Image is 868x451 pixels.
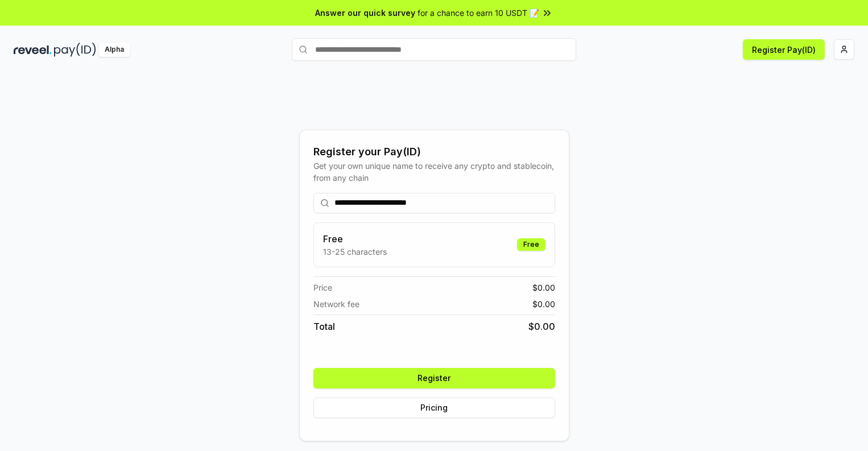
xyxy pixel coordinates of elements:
[313,398,555,418] button: Pricing
[313,282,332,293] span: Price
[743,39,825,60] button: Register Pay(ID)
[98,43,130,57] div: Alpha
[532,282,555,293] span: $ 0.00
[532,298,555,310] span: $ 0.00
[517,238,545,251] div: Free
[323,246,387,258] p: 13-25 characters
[14,43,52,57] img: reveel_dark
[528,320,555,333] span: $ 0.00
[313,160,555,184] div: Get your own unique name to receive any crypto and stablecoin, from any chain
[54,43,96,57] img: pay_id
[418,7,539,19] span: for a chance to earn 10 USDT 📝
[313,320,335,333] span: Total
[315,7,415,19] span: Answer our quick survey
[313,298,359,310] span: Network fee
[313,368,555,388] button: Register
[323,232,387,246] h3: Free
[313,144,555,160] div: Register your Pay(ID)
